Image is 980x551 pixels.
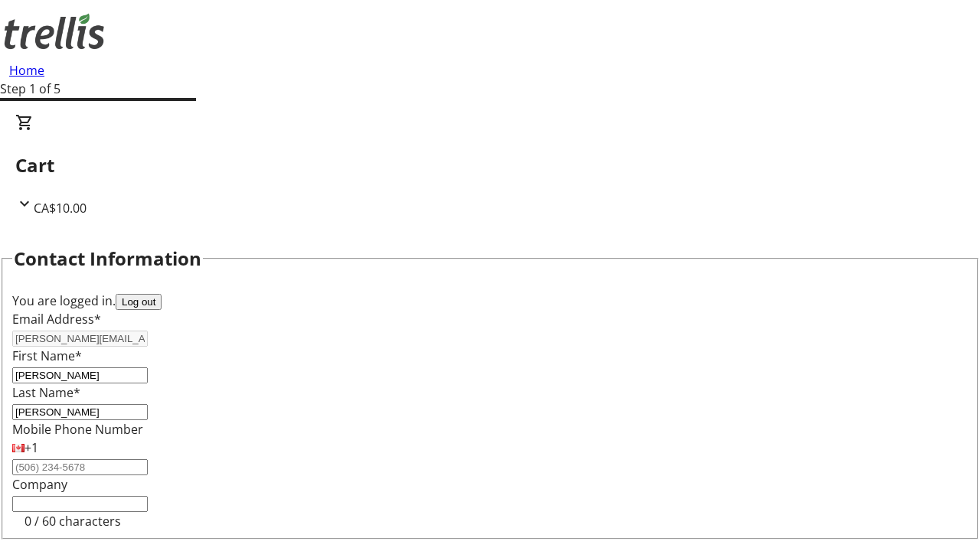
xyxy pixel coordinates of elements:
h2: Contact Information [14,245,201,272]
div: CartCA$10.00 [15,113,965,217]
label: Last Name* [12,384,80,401]
label: Mobile Phone Number [12,421,143,438]
h2: Cart [15,152,965,179]
label: Email Address* [12,311,101,328]
input: (506) 234-5678 [12,459,148,475]
span: CA$10.00 [34,200,87,217]
label: Company [12,476,67,493]
button: Log out [116,294,162,310]
div: You are logged in. [12,292,968,310]
tr-character-limit: 0 / 60 characters [24,513,121,530]
label: First Name* [12,347,82,364]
